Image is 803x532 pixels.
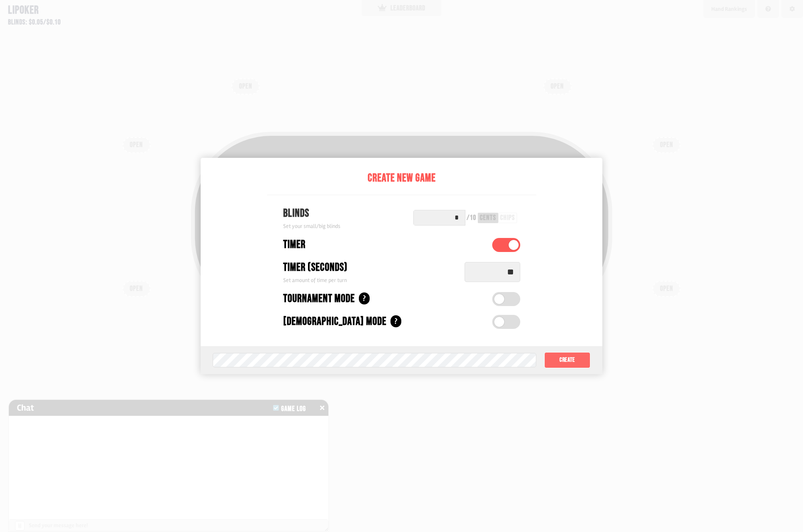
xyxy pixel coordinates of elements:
div: Set amount of time per turn [283,276,457,284]
div: Blinds [283,205,340,222]
div: cents [480,214,496,222]
div: Timer (seconds) [283,259,348,276]
div: Set your small/big blinds [283,222,340,230]
button: Create [544,352,590,368]
div: Timer [283,236,306,253]
div: Create New Game [267,170,536,187]
div: ? [359,292,370,304]
div: chips [500,214,515,222]
div: [DEMOGRAPHIC_DATA] Mode [283,313,386,330]
div: ? [390,315,401,327]
div: / 10 [467,214,476,222]
div: Tournament Mode [283,290,355,307]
